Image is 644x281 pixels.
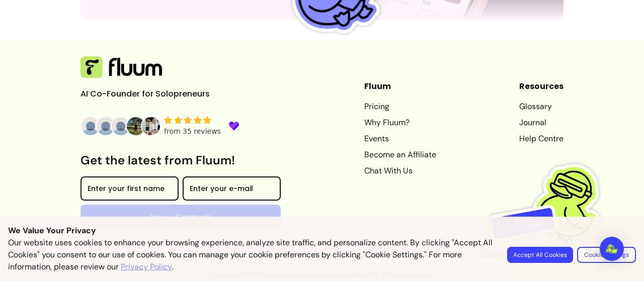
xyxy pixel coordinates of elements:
input: Enter your e-mail [190,185,274,196]
p: We Value Your Privacy [8,225,636,237]
a: Pricing [364,101,436,113]
header: Fluum [364,80,436,92]
img: Fluum Logo [80,56,162,78]
a: Journal [519,117,563,129]
button: Cookie Settings [577,247,636,263]
a: Why Fluum? [364,117,436,129]
h3: Get the latest from Fluum! [80,152,281,168]
div: Open Intercom Messenger [600,237,624,261]
img: Fluum is GDPR compliant [488,143,614,269]
a: Become an Affiliate [364,149,436,161]
a: Chat With Us [364,165,436,177]
header: Resources [519,80,563,92]
input: Enter your first name [88,185,172,196]
a: Help Centre [519,133,563,145]
a: Glossary [519,101,563,113]
a: Privacy Policy [121,261,172,273]
p: Our website uses cookies to enhance your browsing experience, analyze site traffic, and personali... [8,237,495,273]
p: AI Co-Founder for Solopreneurs [80,88,231,100]
a: Events [364,133,436,145]
button: Accept All Cookies [507,247,573,263]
